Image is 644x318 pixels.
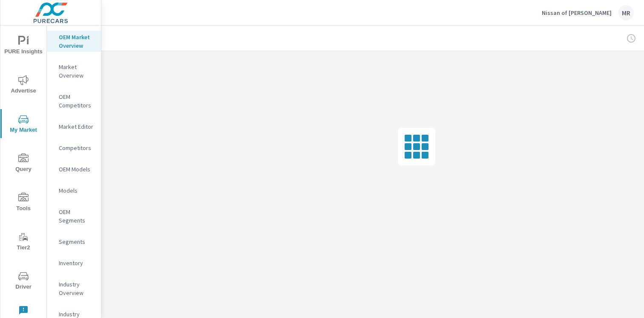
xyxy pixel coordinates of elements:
[3,271,44,292] span: Driver
[47,184,101,197] div: Models
[542,9,612,17] p: Nissan of [PERSON_NAME]
[47,235,101,248] div: Segments
[47,90,101,112] div: OEM Competitors
[59,165,94,173] p: OEM Models
[3,114,44,135] span: My Market
[3,153,44,174] span: Query
[3,193,44,214] span: Tools
[47,163,101,176] div: OEM Models
[59,93,94,110] p: OEM Competitors
[47,120,101,133] div: Market Editor
[47,257,101,269] div: Inventory
[47,61,101,82] div: Market Overview
[59,33,94,50] p: OEM Market Overview
[59,280,94,297] p: Industry Overview
[59,144,94,152] p: Competitors
[47,142,101,154] div: Competitors
[3,75,44,96] span: Advertise
[59,208,94,225] p: OEM Segments
[3,232,44,253] span: Tier2
[59,237,94,246] p: Segments
[59,63,94,80] p: Market Overview
[47,31,101,52] div: OEM Market Overview
[59,259,94,267] p: Inventory
[47,278,101,299] div: Industry Overview
[3,36,44,57] span: PURE Insights
[47,205,101,227] div: OEM Segments
[59,186,94,195] p: Models
[59,122,94,131] p: Market Editor
[618,5,634,20] div: MR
